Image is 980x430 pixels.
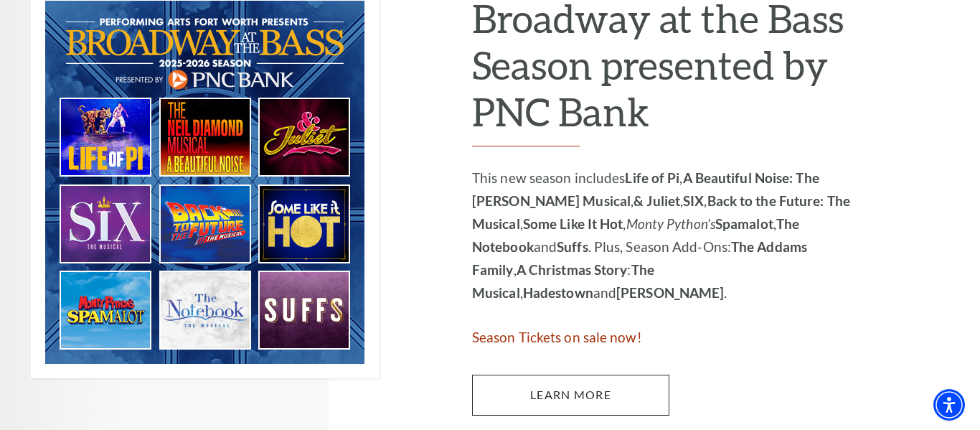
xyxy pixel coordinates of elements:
[683,192,704,209] strong: SIX
[626,215,715,232] em: Monty Python’s
[616,284,724,301] strong: [PERSON_NAME]
[472,167,856,304] p: This new season includes , , , , , , , and . Plus, Season Add-Ons: , : , and .
[472,329,642,345] span: Season Tickets on sale now!
[523,284,593,301] strong: Hadestown
[523,215,623,232] strong: Some Like It Hot
[557,238,588,255] strong: Suffs
[625,169,679,186] strong: Life of Pi
[715,215,773,232] strong: Spamalot
[517,261,628,278] strong: A Christmas Story
[472,375,669,415] a: Learn More 2025-2026 Broadway at the Bass Season presented by PNC Bank
[633,192,680,209] strong: & Juliet
[933,389,965,421] div: Accessibility Menu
